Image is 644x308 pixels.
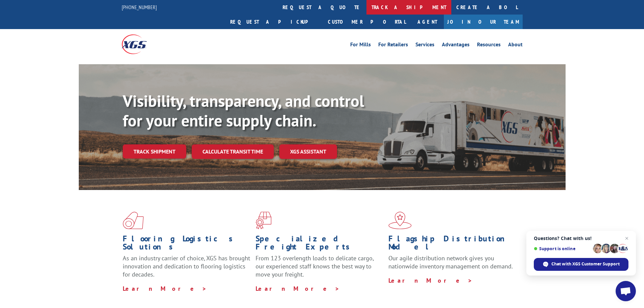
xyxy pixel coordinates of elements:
[225,15,323,29] a: Request a pickup
[323,15,411,29] a: Customer Portal
[388,212,412,229] img: xgs-icon-flagship-distribution-model-red
[415,42,434,49] a: Services
[477,42,501,49] a: Resources
[411,15,444,29] a: Agent
[256,235,383,254] h1: Specialized Freight Experts
[123,212,144,229] img: xgs-icon-total-supply-chain-intelligence-red
[551,261,620,267] span: Chat with XGS Customer Support
[350,42,371,49] a: For Mills
[123,254,250,278] span: As an industry carrier of choice, XGS has brought innovation and dedication to flooring logistics...
[123,90,364,131] b: Visibility, transparency, and control for your entire supply chain.
[122,4,157,10] a: [PHONE_NUMBER]
[388,235,516,254] h1: Flagship Distribution Model
[256,212,271,229] img: xgs-icon-focused-on-flooring-red
[444,15,523,29] a: Join Our Team
[256,254,383,284] p: From 123 overlength loads to delicate cargo, our experienced staff knows the best way to move you...
[256,285,340,292] a: Learn More >
[123,144,186,159] a: Track shipment
[123,235,251,254] h1: Flooring Logistics Solutions
[279,144,337,159] a: XGS ASSISTANT
[192,144,274,159] a: Calculate transit time
[508,42,523,49] a: About
[442,42,470,49] a: Advantages
[123,285,207,292] a: Learn More >
[388,254,513,270] span: Our agile distribution network gives you nationwide inventory management on demand.
[534,236,628,241] span: Questions? Chat with us!
[616,281,636,301] a: Open chat
[388,277,473,284] a: Learn More >
[534,246,591,251] span: Support is online
[534,258,628,271] span: Chat with XGS Customer Support
[378,42,408,49] a: For Retailers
